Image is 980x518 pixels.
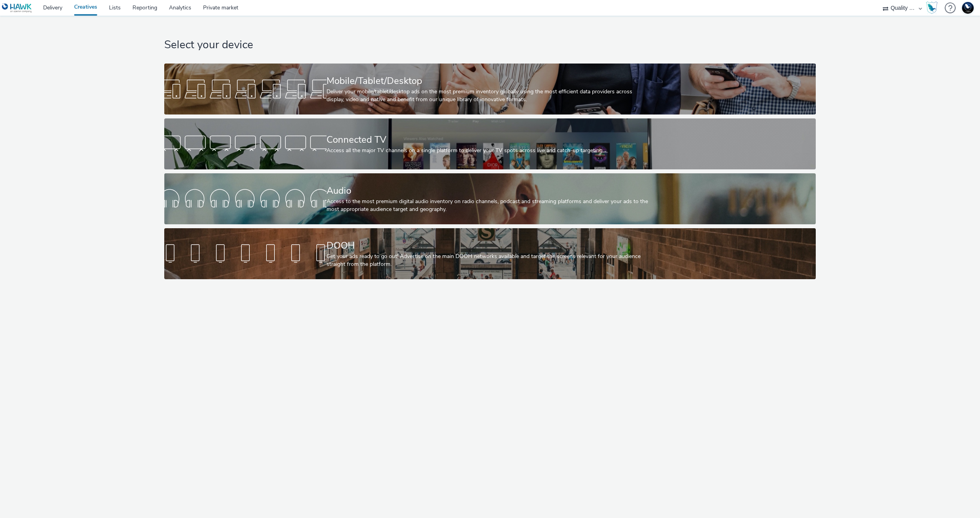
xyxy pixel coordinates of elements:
a: Connected TVAccess all the major TV channels on a single platform to deliver your TV spots across... [164,118,816,169]
div: Get your ads ready to go out! Advertise on the main DOOH networks available and target the screen... [327,253,651,269]
div: Mobile/Tablet/Desktop [327,74,651,88]
a: DOOHGet your ads ready to go out! Advertise on the main DOOH networks available and target the sc... [164,228,816,279]
a: AudioAccess to the most premium digital audio inventory on radio channels, podcast and streaming ... [164,173,816,224]
div: Access to the most premium digital audio inventory on radio channels, podcast and streaming platf... [327,198,651,214]
img: undefined Logo [2,3,32,13]
img: Support Hawk [962,2,974,14]
a: Mobile/Tablet/DesktopDeliver your mobile/tablet/desktop ads on the most premium inventory globall... [164,64,816,115]
a: Hawk Academy [926,2,941,14]
div: Deliver your mobile/tablet/desktop ads on the most premium inventory globally using the most effi... [327,88,651,104]
div: Audio [327,184,651,198]
img: Hawk Academy [926,2,938,14]
div: Access all the major TV channels on a single platform to deliver your TV spots across live and ca... [327,147,651,154]
div: DOOH [327,239,651,253]
div: Connected TV [327,133,651,147]
h1: Select your device [164,38,816,53]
